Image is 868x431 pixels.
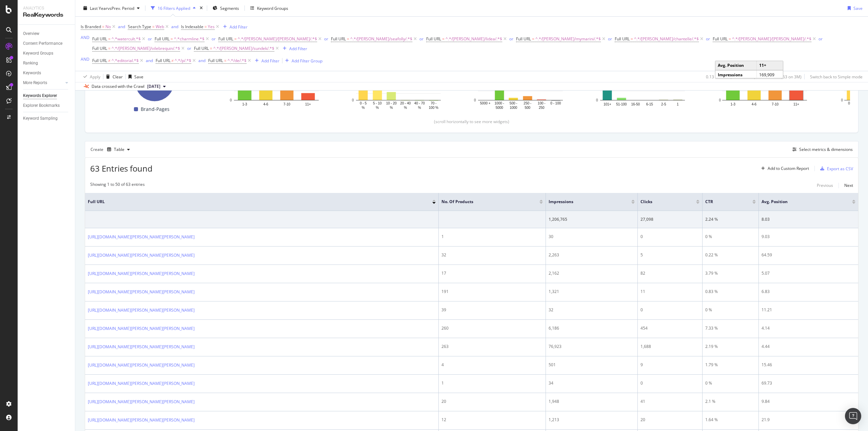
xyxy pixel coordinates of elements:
div: Add Filter [289,45,307,51]
div: 1 [441,234,543,240]
div: 11 [640,289,699,295]
div: RealKeywords [23,11,70,19]
div: 41 [640,398,699,405]
text: 11+ [793,102,799,106]
a: Ranking [23,60,70,67]
span: = [108,36,111,42]
div: 9.84 [762,398,855,405]
span: CTR [705,199,742,205]
span: Full URL [516,36,531,42]
div: times [198,5,204,12]
div: and [146,58,153,63]
div: (scroll horizontally to see more widgets) [93,119,850,124]
div: Create [91,144,133,155]
div: 8.03 [762,216,855,222]
span: 63 Entries found [90,163,153,174]
a: [URL][DOMAIN_NAME][PERSON_NAME][PERSON_NAME] [88,289,195,295]
button: or [818,36,823,42]
text: 0 - 100 [550,101,561,105]
div: 27,098 [640,216,699,222]
text: % [376,106,379,110]
span: Full URL [88,199,422,205]
div: 1,206,765 [549,216,635,222]
div: Export as CSV [827,166,853,172]
button: or [212,36,216,42]
text: 7-10 [283,102,290,106]
button: Add Filter Group [282,57,322,65]
text: 20 - 40 [400,101,411,105]
div: or [509,36,513,42]
span: ≠ [172,58,174,63]
div: Switch back to Simple mode [810,74,863,79]
span: ^.*charmline.*$ [174,34,204,44]
button: 16 Filters Applied [148,3,198,14]
div: Table [114,148,124,152]
span: Avg. Position [762,199,842,205]
text: 10 - 20 [386,101,397,105]
div: Next [844,182,853,188]
span: = [532,36,534,42]
div: 17 [441,270,543,276]
div: 64.59 [762,252,855,258]
span: ^.*/[PERSON_NAME]/[PERSON_NAME]/.*$ [732,34,811,44]
span: Full URL [92,58,107,63]
div: 2,162 [549,270,635,276]
a: Explorer Bookmarks [23,102,70,109]
div: Keyword Sampling [23,115,58,122]
div: 32 [549,307,635,313]
text: 250 - [524,101,531,105]
div: Clear [113,74,123,79]
text: 70 - [431,101,436,105]
a: [URL][DOMAIN_NAME][PERSON_NAME][PERSON_NAME] [88,417,195,424]
div: Save [134,74,143,79]
text: 2-5 [661,102,666,106]
div: Add Filter [261,58,279,63]
span: Is Branded [81,24,101,30]
div: Apply [90,74,100,79]
div: 191 [441,289,543,295]
button: Clear [103,71,123,82]
span: Full URL [615,36,630,42]
div: or [818,36,823,42]
text: 11+ [305,102,311,106]
div: 34 [549,380,635,386]
div: 501 [549,362,635,368]
div: 0 % [705,234,756,240]
button: or [187,45,191,52]
text: 5000 + [480,101,491,105]
span: Full URL [156,58,171,63]
div: Select metrics & dimensions [799,146,853,152]
text: 0 [596,98,598,102]
span: ^.*/[PERSON_NAME]/mymarini/.*$ [535,34,601,44]
div: Open Intercom Messenger [845,408,861,424]
button: Add to Custom Report [758,163,809,174]
text: 51-100 [616,102,627,106]
button: or [706,36,710,42]
div: 0 [640,234,699,240]
div: 9.03 [762,234,855,240]
div: 0.22 % [705,252,756,258]
div: 0 [640,307,699,313]
div: or [324,36,328,42]
button: Apply [81,71,100,82]
span: Full URL [208,58,223,63]
button: Save [845,3,863,14]
span: Is Indexable [181,24,203,30]
div: or [706,36,710,42]
span: Impressions [549,199,621,205]
div: AND [81,56,90,62]
span: Brand-Pages [141,105,170,113]
div: 32 [441,252,543,258]
button: Next [844,181,853,190]
span: = [224,58,226,63]
div: 7.33 % [705,325,756,331]
span: = [442,36,445,42]
span: vs Prev. Period [107,5,134,11]
div: Explorer Bookmarks [23,102,60,109]
div: 454 [640,325,699,331]
div: More Reports [23,79,47,86]
button: Select metrics & dimensions [790,145,853,154]
div: Overview [23,30,39,37]
div: Data crossed with the Crawl [92,83,144,90]
span: ^.*watercult.*$ [112,34,141,44]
